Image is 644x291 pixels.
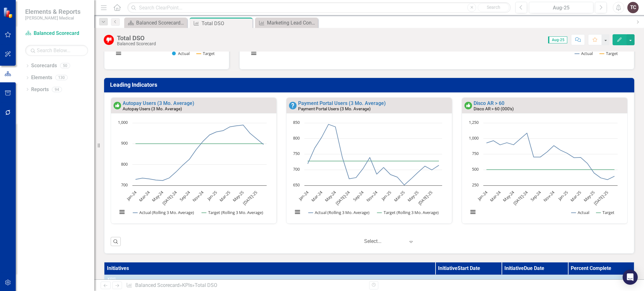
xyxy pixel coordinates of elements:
span: Aug-25 [548,36,567,43]
small: [PERSON_NAME] Medical [25,15,80,20]
text: [DATE]-25 [242,189,258,206]
h3: Leading Indicators [110,82,630,88]
text: 700 [121,182,128,188]
button: Show Target [600,51,618,56]
text: 1,000 [118,119,128,125]
text: May-25 [231,189,245,203]
text: 700 [293,166,300,172]
div: Total DSO [195,282,217,288]
text: Mar-25 [393,189,406,203]
text: 800 [121,161,128,167]
span: Elements & Reports [25,8,80,15]
text: May-24 [324,189,337,203]
a: Reports [31,86,49,93]
div: 130 [55,75,68,80]
button: TC [627,2,639,13]
text: May-25 [406,189,420,203]
div: Chart. Highcharts interactive chart. [465,120,624,222]
a: Balanced Scorecard Welcome Page [126,19,186,27]
svg: Interactive chart [465,120,621,222]
div: Balanced Scorecard Welcome Page [136,19,186,27]
text: Jan-24 [125,189,138,202]
div: Total DSO [117,35,156,41]
text: Mar-25 [569,189,582,203]
text: May-24 [502,189,516,203]
text: Jan-24 [476,189,489,202]
a: Payment Portal Users (3 Mo. Average) [298,100,386,106]
text: Jan-25 [380,189,392,202]
button: View chart menu, Chart [249,48,258,57]
img: On or Above Target [114,102,121,109]
div: Chart. Highcharts interactive chart. [290,120,449,222]
div: 94 [52,87,62,92]
text: May-24 [151,189,165,203]
text: Nov-24 [191,189,205,203]
text: Nov-24 [365,189,379,203]
div: » » [126,282,364,289]
img: ClearPoint Strategy [3,7,14,18]
button: Show Actual [575,51,593,56]
text: 800 [293,135,300,141]
img: Below Target [104,35,114,45]
text: Jan-24 [297,189,310,202]
text: 650 [293,182,300,188]
button: Search [478,3,509,12]
text: 500 [472,166,479,172]
small: Autopay Users (3 Mo. Average) [123,106,182,111]
button: Show Actual [172,51,190,56]
button: View chart menu, Chart [117,207,126,216]
div: Chart. Highcharts interactive chart. [114,120,273,222]
text: [DATE]-25 [417,189,434,206]
text: 750 [472,151,479,156]
button: View chart menu, Chart [114,48,123,57]
text: Mar-24 [138,189,151,203]
text: 250 [472,182,479,188]
button: Show Target [197,51,215,56]
a: Marketing Lead Conversions (YTD) [257,19,316,27]
text: 1,000 [469,135,479,141]
div: Marketing Lead Conversions (YTD) [267,19,316,27]
text: Mar-25 [218,189,231,203]
text: [DATE]-24 [161,189,178,206]
button: Show Target (Rolling 3 Mo. Average) [377,210,440,215]
small: Disco AR > 60 (000's) [474,106,514,111]
text: Mar-24 [310,189,324,203]
text: 750 [293,151,300,156]
text: Sep-24 [529,189,542,202]
text: 1,250 [469,119,479,125]
input: Search Below... [25,45,88,56]
text: Jan-25 [206,189,218,202]
div: KPIs [108,277,631,281]
a: Autopay Users (3 Mo. Average) [123,100,194,106]
text: Mar-24 [489,189,502,203]
div: Open Intercom Messenger [623,270,638,285]
button: Show Actual [571,210,589,215]
svg: Interactive chart [290,120,445,222]
div: Total DSO [202,19,251,27]
button: View chart menu, Chart [468,207,477,216]
div: Aug-25 [531,4,591,12]
button: View chart menu, Chart [293,207,302,216]
span: Search [487,5,500,10]
text: Jan-25 [557,189,569,202]
button: Show Target [596,210,615,215]
button: Show Actual (Rolling 3 Mo. Average) [133,210,195,215]
a: KPIs [182,282,192,288]
text: [DATE]-25 [593,189,609,206]
svg: Interactive chart [114,120,270,222]
img: No Information [289,102,297,109]
a: Elements [31,74,52,81]
text: Sep-24 [352,189,365,202]
text: May-25 [582,189,596,203]
button: Show Target (Rolling 3 Mo. Average) [202,210,264,215]
div: 50 [60,63,70,69]
img: On or Above Target [464,102,472,109]
button: Show Actual (Rolling 3 Mo. Average) [308,210,370,215]
a: Scorecards [31,62,57,69]
small: Payment Portal Users (3 Mo. Average) [298,106,371,111]
text: 900 [121,140,128,146]
a: Balanced Scorecard [25,30,88,37]
div: Balanced Scorecard [117,41,156,46]
text: [DATE]-24 [334,189,351,206]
